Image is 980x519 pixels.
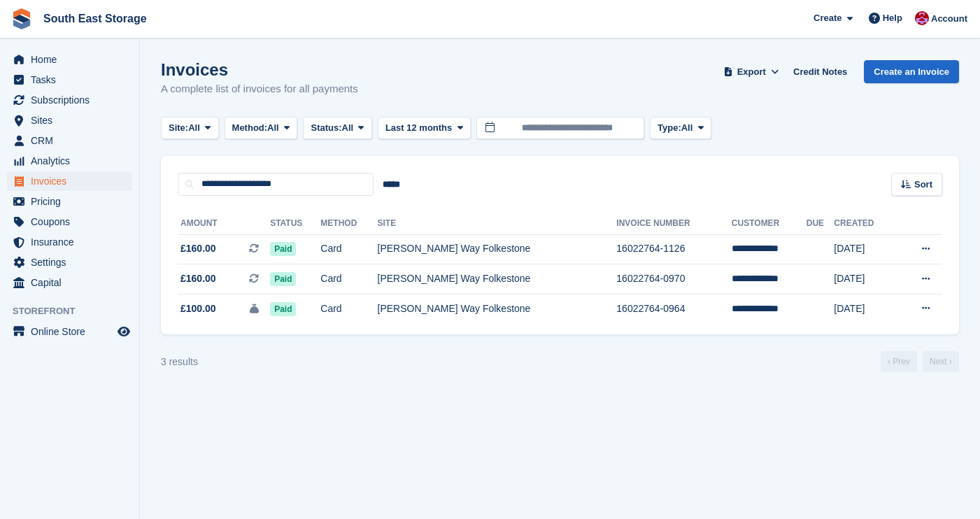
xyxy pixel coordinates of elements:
[7,171,132,191] a: menu
[378,294,617,323] td: [PERSON_NAME] Way Folkestone
[7,192,132,211] a: menu
[834,234,896,264] td: [DATE]
[878,351,962,372] nav: Page
[161,355,198,369] div: 3 results
[378,117,471,140] button: Last 12 months
[13,304,139,318] span: Storefront
[7,70,132,90] a: menu
[11,8,32,29] img: stora-icon-8386f47178a22dfd0bd8f6a31ec36ba5ce8667c1dd55bd0f319d3a0aa187defe.svg
[720,60,782,83] button: Export
[180,241,216,256] span: £160.00
[31,151,115,171] span: Analytics
[7,232,132,252] a: menu
[650,117,711,140] button: Type: All
[270,272,296,286] span: Paid
[180,271,216,286] span: £160.00
[180,301,216,316] span: £100.00
[923,351,959,372] a: Next
[161,117,219,140] button: Site: All
[883,11,902,25] span: Help
[7,253,132,272] a: menu
[834,264,896,294] td: [DATE]
[681,121,693,135] span: All
[834,294,896,323] td: [DATE]
[31,50,115,69] span: Home
[31,70,115,90] span: Tasks
[320,264,377,294] td: Card
[7,90,132,110] a: menu
[915,11,929,25] img: Roger Norris
[270,213,320,235] th: Status
[31,90,115,110] span: Subscriptions
[31,273,115,292] span: Capital
[7,50,132,69] a: menu
[616,213,732,235] th: Invoice Number
[31,192,115,211] span: Pricing
[31,322,115,341] span: Online Store
[38,7,152,30] a: South East Storage
[914,178,932,192] span: Sort
[616,264,732,294] td: 16022764-0970
[31,111,115,130] span: Sites
[31,253,115,272] span: Settings
[303,117,371,140] button: Status: All
[7,131,132,150] a: menu
[267,121,279,135] span: All
[342,121,354,135] span: All
[270,302,296,316] span: Paid
[311,121,341,135] span: Status:
[232,121,268,135] span: Method:
[378,213,617,235] th: Site
[834,213,896,235] th: Created
[616,234,732,264] td: 16022764-1126
[161,81,358,97] p: A complete list of invoices for all payments
[931,12,967,26] span: Account
[7,151,132,171] a: menu
[270,242,296,256] span: Paid
[7,111,132,130] a: menu
[31,232,115,252] span: Insurance
[732,213,807,235] th: Customer
[178,213,270,235] th: Amount
[616,294,732,323] td: 16022764-0964
[161,60,358,79] h1: Invoices
[737,65,766,79] span: Export
[225,117,298,140] button: Method: All
[658,121,681,135] span: Type:
[188,121,200,135] span: All
[320,294,377,323] td: Card
[31,171,115,191] span: Invoices
[788,60,853,83] a: Credit Notes
[169,121,188,135] span: Site:
[7,273,132,292] a: menu
[115,323,132,340] a: Preview store
[7,212,132,232] a: menu
[385,121,452,135] span: Last 12 months
[807,213,835,235] th: Due
[320,234,377,264] td: Card
[378,264,617,294] td: [PERSON_NAME] Way Folkestone
[378,234,617,264] td: [PERSON_NAME] Way Folkestone
[814,11,841,25] span: Create
[7,322,132,341] a: menu
[864,60,959,83] a: Create an Invoice
[31,212,115,232] span: Coupons
[320,213,377,235] th: Method
[31,131,115,150] span: CRM
[881,351,917,372] a: Previous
